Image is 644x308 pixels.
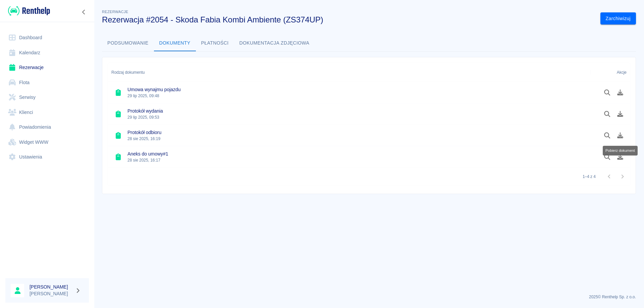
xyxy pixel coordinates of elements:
p: 28 sie 2025, 16:17 [127,157,168,163]
a: Kalendarz [5,45,89,60]
p: 28 sie 2025, 16:19 [127,136,161,142]
div: Pobierz dokument [603,146,638,156]
div: Akcje [617,63,627,82]
p: 29 lip 2025, 09:53 [127,114,163,120]
button: Zwiń nawigację [79,8,89,16]
button: Podgląd dokumentu [601,87,614,98]
h6: Protokół wydania [127,108,163,114]
a: Flota [5,75,89,90]
a: Rezerwacje [5,60,89,75]
h3: Rezerwacja #2054 - Skoda Fabia Kombi Ambiente (ZS374UP) [102,15,595,24]
span: Rezerwacje [102,10,128,14]
a: Dashboard [5,30,89,45]
button: Zarchiwizuj [600,12,636,25]
div: Rodzaj dokumentu [111,63,145,82]
p: 1–4 z 4 [583,174,596,180]
div: Rodzaj dokumentu [108,63,591,82]
h6: [PERSON_NAME] [30,284,72,290]
button: Podgląd dokumentu [601,151,614,163]
button: Podgląd dokumentu [601,130,614,141]
a: Renthelp logo [5,5,50,16]
div: Akcje [591,63,630,82]
p: [PERSON_NAME] [30,290,72,297]
button: Pobierz dokument [614,108,627,120]
a: Serwisy [5,90,89,105]
h6: Umowa wynajmu pojazdu [127,86,180,93]
a: Klienci [5,105,89,120]
button: Pobierz dokument [614,130,627,141]
p: 29 lip 2025, 09:48 [127,93,180,99]
a: Ustawienia [5,149,89,165]
img: Renthelp logo [8,5,50,16]
h6: Aneks do umowy #1 [127,150,168,157]
h6: Protokół odbioru [127,129,161,136]
button: Pobierz dokument [614,151,627,163]
p: 2025 © Renthelp Sp. z o.o. [102,294,636,300]
button: Podgląd dokumentu [601,108,614,120]
button: Dokumentacja zdjęciowa [234,35,315,51]
button: Pobierz dokument [614,87,627,98]
button: Płatności [196,35,234,51]
a: Powiadomienia [5,120,89,135]
button: Dokumenty [154,35,196,51]
button: Podsumowanie [102,35,154,51]
a: Widget WWW [5,135,89,150]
